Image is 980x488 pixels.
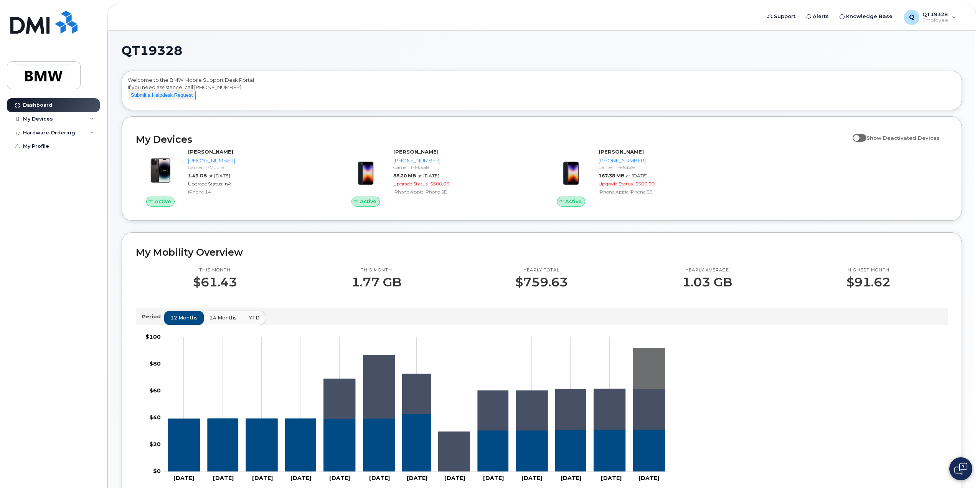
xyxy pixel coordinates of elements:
div: iPhone Apple iPhone SE [393,189,534,195]
img: image20231002-3703462-10zne2t.jpeg [347,152,384,189]
tspan: $40 [149,414,161,421]
g: 864-386-8596 [168,414,665,471]
div: Carrier: T-Mobile [393,164,534,170]
span: 1.43 GB [188,173,207,179]
tspan: $0 [153,468,161,475]
p: 1.03 GB [682,275,732,289]
p: Yearly total [515,267,568,273]
img: Open chat [954,463,967,475]
tspan: [DATE] [290,475,311,481]
tspan: [DATE] [173,475,194,481]
tspan: [DATE] [601,475,622,481]
span: Upgrade Status: [393,181,429,187]
span: 24 months [210,314,237,321]
tspan: $100 [145,333,161,340]
div: Welcome to the BMW Mobile Support Desk Portal If you need assistance, call [PHONE_NUMBER]. [128,76,956,107]
span: Active [155,198,171,205]
p: Period [142,313,164,320]
span: at [DATE] [417,173,439,179]
button: Submit a Helpdesk Request [128,91,196,100]
img: image20231002-3703462-njx0qo.jpeg [142,152,179,189]
span: Upgrade Status: [188,181,223,187]
tspan: [DATE] [444,475,465,481]
div: iPhone Apple iPhone SE [599,189,739,195]
strong: [PERSON_NAME] [393,149,439,155]
strong: [PERSON_NAME] [188,149,233,155]
g: 864-831-6727 [324,356,665,472]
span: QT19328 [122,45,182,56]
p: Yearly average [682,267,732,273]
span: 167.38 MB [599,173,624,179]
h2: My Devices [136,134,849,145]
span: Active [565,198,582,205]
div: iPhone 14 [188,189,329,195]
div: Carrier: T-Mobile [188,164,329,170]
g: 864-652-5902 [634,349,665,389]
div: [PHONE_NUMBER] [188,157,329,164]
h2: My Mobility Overview [136,246,948,258]
tspan: [DATE] [213,475,234,481]
p: Highest month [846,267,891,273]
tspan: $20 [149,441,161,448]
tspan: [DATE] [638,475,659,481]
tspan: [DATE] [521,475,542,481]
span: at [DATE] [208,173,230,179]
p: 1.77 GB [351,275,401,289]
strong: [PERSON_NAME] [599,149,644,155]
a: Active[PERSON_NAME][PHONE_NUMBER]Carrier: T-Mobile88.20 MBat [DATE]Upgrade Status:$500.00iPhone A... [341,148,537,207]
tspan: [DATE] [330,475,350,481]
p: $91.62 [846,275,891,289]
tspan: $60 [149,387,161,394]
tspan: [DATE] [407,475,427,481]
p: $759.63 [515,275,568,289]
a: Active[PERSON_NAME][PHONE_NUMBER]Carrier: T-Mobile167.38 MBat [DATE]Upgrade Status:$500.00iPhone ... [546,148,742,207]
tspan: [DATE] [252,475,273,481]
span: $500.00 [635,181,655,187]
div: [PHONE_NUMBER] [393,157,534,164]
img: image20231002-3703462-10zne2t.jpeg [553,152,589,189]
div: [PHONE_NUMBER] [599,157,739,164]
span: Active [360,198,376,205]
p: This month [351,267,401,273]
span: 88.20 MB [393,173,416,179]
p: $61.43 [193,275,237,289]
a: Submit a Helpdesk Request [128,92,196,98]
a: Active[PERSON_NAME][PHONE_NUMBER]Carrier: T-Mobile1.43 GBat [DATE]Upgrade Status:n/aiPhone 14 [136,148,332,207]
span: $500.00 [430,181,449,187]
p: This month [193,267,237,273]
tspan: [DATE] [370,475,390,481]
span: at [DATE] [626,173,648,179]
input: Show Deactivated Devices [853,131,859,137]
tspan: [DATE] [483,475,504,481]
tspan: $80 [149,360,161,367]
tspan: [DATE] [561,475,582,481]
span: YTD [249,314,260,321]
span: Show Deactivated Devices [866,135,940,141]
span: Upgrade Status: [599,181,634,187]
div: Carrier: T-Mobile [599,164,739,170]
span: n/a [225,181,232,187]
